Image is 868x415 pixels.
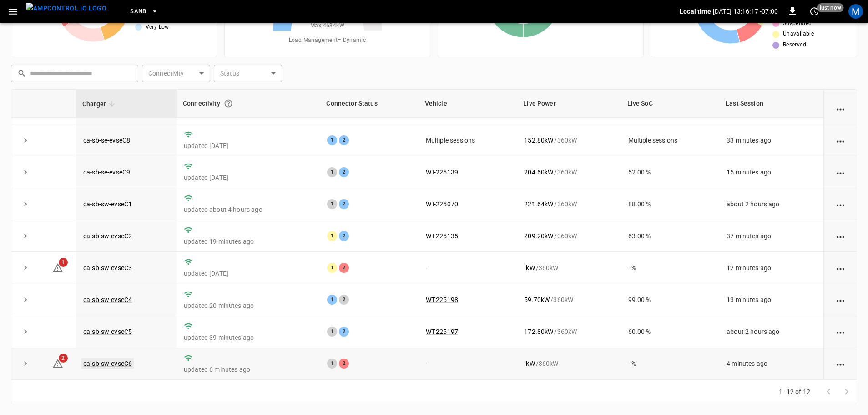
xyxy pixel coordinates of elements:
[184,237,313,246] p: updated 19 minutes ago
[146,23,169,32] span: Very Low
[126,3,162,20] button: SanB
[524,136,553,145] p: 152.80 kW
[426,296,458,303] a: WT-225198
[524,295,613,304] div: / 360 kW
[524,231,553,241] p: 209.20 kW
[719,252,823,284] td: 12 minutes ago
[83,169,130,176] a: ca-sb-se-evseC9
[719,124,823,156] td: 33 minutes ago
[327,263,337,273] div: 1
[19,357,32,370] button: expand row
[339,199,349,209] div: 2
[426,169,458,176] a: WT-225139
[339,359,349,369] div: 2
[83,137,130,144] a: ca-sb-se-evseC8
[621,188,720,220] td: 88.00 %
[426,328,458,335] a: WT-225197
[320,90,418,118] th: Connector Status
[419,252,517,284] td: -
[835,295,846,304] div: action cell options
[83,296,132,303] a: ca-sb-sw-evseC4
[524,359,613,368] div: / 360 kW
[817,3,844,12] span: just now
[621,284,720,316] td: 99.00 %
[310,21,344,31] span: Max. 4634 kW
[82,98,118,109] span: Charger
[621,316,720,348] td: 60.00 %
[835,200,846,209] div: action cell options
[52,359,63,367] a: 2
[327,167,337,177] div: 1
[835,136,846,145] div: action cell options
[719,188,823,220] td: about 2 hours ago
[83,200,132,208] a: ca-sb-sw-evseC1
[19,325,32,338] button: expand row
[419,90,517,118] th: Vehicle
[26,3,106,14] img: ampcontrol.io logo
[83,328,132,335] a: ca-sb-sw-evseC5
[327,199,337,209] div: 1
[835,231,846,241] div: action cell options
[52,264,63,271] a: 1
[835,327,846,336] div: action cell options
[426,200,458,208] a: WT-225070
[719,348,823,380] td: 4 minutes ago
[719,220,823,252] td: 37 minutes ago
[621,90,720,118] th: Live SoC
[835,359,846,368] div: action cell options
[184,365,313,374] p: updated 6 minutes ago
[327,231,337,241] div: 1
[621,156,720,188] td: 52.00 %
[220,95,237,112] button: Connection between the charger and our software.
[81,358,134,369] a: ca-sb-sw-evseC6
[19,165,32,179] button: expand row
[680,7,711,16] p: Local time
[419,124,517,156] td: Multiple sessions
[327,135,337,145] div: 1
[524,263,535,272] p: - kW
[184,269,313,278] p: updated [DATE]
[835,168,846,177] div: action cell options
[339,327,349,337] div: 2
[524,200,553,209] p: 221.64 kW
[83,264,132,272] a: ca-sb-sw-evseC3
[19,229,32,243] button: expand row
[339,135,349,145] div: 2
[339,231,349,241] div: 2
[835,104,846,113] div: action cell options
[524,295,550,304] p: 59.70 kW
[719,90,823,118] th: Last Session
[19,197,32,211] button: expand row
[19,261,32,275] button: expand row
[807,4,822,19] button: set refresh interval
[835,263,846,272] div: action cell options
[524,168,553,177] p: 204.60 kW
[621,124,720,156] td: Multiple sessions
[524,136,613,145] div: / 360 kW
[524,327,613,336] div: / 360 kW
[339,295,349,305] div: 2
[524,231,613,241] div: / 360 kW
[621,252,720,284] td: - %
[184,301,313,310] p: updated 20 minutes ago
[184,205,313,214] p: updated about 4 hours ago
[19,293,32,307] button: expand row
[339,167,349,177] div: 2
[59,258,68,267] span: 1
[524,359,535,368] p: - kW
[719,284,823,316] td: 13 minutes ago
[783,19,812,28] span: Suspended
[327,359,337,369] div: 1
[183,95,313,112] div: Connectivity
[524,327,553,336] p: 172.80 kW
[59,354,68,363] span: 2
[184,333,313,342] p: updated 39 minutes ago
[184,141,313,150] p: updated [DATE]
[130,6,146,17] span: SanB
[327,295,337,305] div: 1
[524,263,613,272] div: / 360 kW
[184,173,313,182] p: updated [DATE]
[83,232,132,240] a: ca-sb-sw-evseC2
[779,387,811,396] p: 1–12 of 12
[783,41,806,50] span: Reserved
